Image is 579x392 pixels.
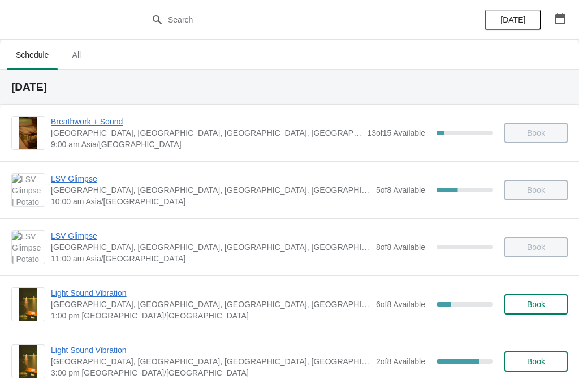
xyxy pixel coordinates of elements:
h2: [DATE] [11,81,568,93]
span: Book [527,300,545,309]
button: Book [504,351,568,372]
img: Light Sound Vibration | Potato Head Suites & Studios, Jalan Petitenget, Seminyak, Badung Regency,... [19,345,38,378]
span: [DATE] [500,15,525,24]
span: 1:00 pm [GEOGRAPHIC_DATA]/[GEOGRAPHIC_DATA] [51,310,370,321]
img: Breathwork + Sound | Potato Head Suites & Studios, Jalan Petitenget, Seminyak, Badung Regency, Ba... [19,117,38,149]
span: Light Sound Vibration [51,344,370,356]
img: LSV Glimpse | Potato Head Suites & Studios, Jalan Petitenget, Seminyak, Badung Regency, Bali, Ind... [12,231,45,264]
button: Book [504,294,568,315]
span: 9:00 am Asia/[GEOGRAPHIC_DATA] [51,139,361,150]
button: [DATE] [485,10,541,30]
span: 5 of 8 Available [376,186,425,195]
span: 2 of 8 Available [376,357,425,366]
span: Breathwork + Sound [51,116,361,127]
span: [GEOGRAPHIC_DATA], [GEOGRAPHIC_DATA], [GEOGRAPHIC_DATA], [GEOGRAPHIC_DATA], [GEOGRAPHIC_DATA] [51,356,370,367]
span: 11:00 am Asia/[GEOGRAPHIC_DATA] [51,253,370,264]
span: 13 of 15 Available [367,128,425,137]
span: LSV Glimpse [51,173,370,184]
input: Search [167,10,434,30]
span: 10:00 am Asia/[GEOGRAPHIC_DATA] [51,196,370,207]
img: Light Sound Vibration | Potato Head Suites & Studios, Jalan Petitenget, Seminyak, Badung Regency,... [19,288,38,321]
span: [GEOGRAPHIC_DATA], [GEOGRAPHIC_DATA], [GEOGRAPHIC_DATA], [GEOGRAPHIC_DATA], [GEOGRAPHIC_DATA] [51,242,370,253]
span: 3:00 pm [GEOGRAPHIC_DATA]/[GEOGRAPHIC_DATA] [51,367,370,378]
span: 6 of 8 Available [376,300,425,309]
span: All [62,45,90,65]
span: [GEOGRAPHIC_DATA], [GEOGRAPHIC_DATA], [GEOGRAPHIC_DATA], [GEOGRAPHIC_DATA], [GEOGRAPHIC_DATA] [51,184,370,196]
span: [GEOGRAPHIC_DATA], [GEOGRAPHIC_DATA], [GEOGRAPHIC_DATA], [GEOGRAPHIC_DATA], [GEOGRAPHIC_DATA] [51,299,370,310]
img: LSV Glimpse | Potato Head Suites & Studios, Jalan Petitenget, Seminyak, Badung Regency, Bali, Ind... [12,174,45,206]
span: 8 of 8 Available [376,243,425,252]
span: Book [527,357,545,366]
span: Schedule [7,45,58,65]
span: Light Sound Vibration [51,287,370,299]
span: [GEOGRAPHIC_DATA], [GEOGRAPHIC_DATA], [GEOGRAPHIC_DATA], [GEOGRAPHIC_DATA], [GEOGRAPHIC_DATA] [51,127,361,139]
span: LSV Glimpse [51,230,370,242]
